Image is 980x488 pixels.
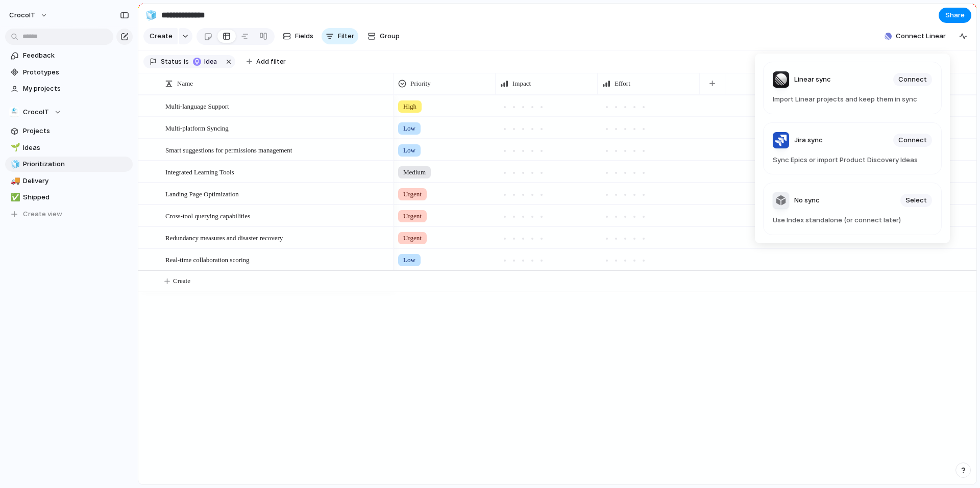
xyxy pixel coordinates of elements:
[893,134,932,147] button: Connect
[893,73,932,86] button: Connect
[773,155,932,165] span: Sync Epics or import Product Discovery Ideas
[794,135,823,145] span: Jira sync
[794,74,831,85] span: Linear sync
[900,194,932,207] button: Select
[773,94,932,105] span: Import Linear projects and keep them in sync
[794,195,820,206] span: No sync
[898,135,927,145] span: Connect
[898,74,927,85] span: Connect
[905,195,927,206] span: Select
[773,215,932,225] span: Use Index standalone (or connect later)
